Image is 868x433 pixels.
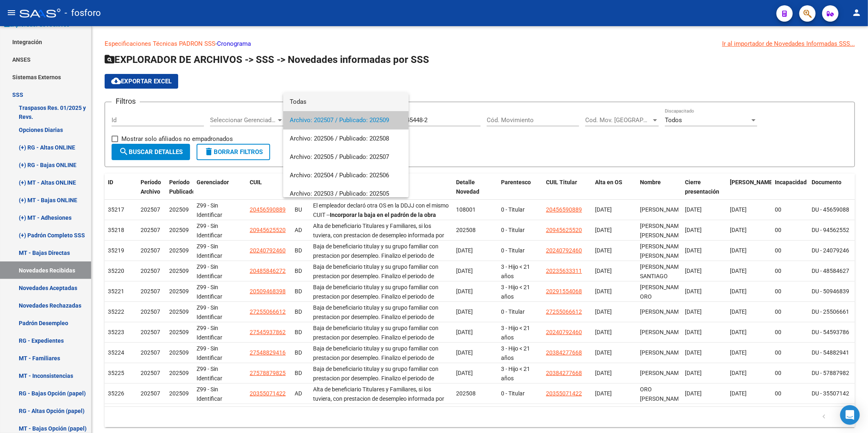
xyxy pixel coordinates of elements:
[290,93,402,111] span: Todas
[290,129,402,148] span: Archivo: 202506 / Publicado: 202508
[290,166,402,185] span: Archivo: 202504 / Publicado: 202506
[290,185,402,203] span: Archivo: 202503 / Publicado: 202505
[290,111,402,129] span: Archivo: 202507 / Publicado: 202509
[840,405,860,425] div: Open Intercom Messenger
[290,148,402,166] span: Archivo: 202505 / Publicado: 202507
